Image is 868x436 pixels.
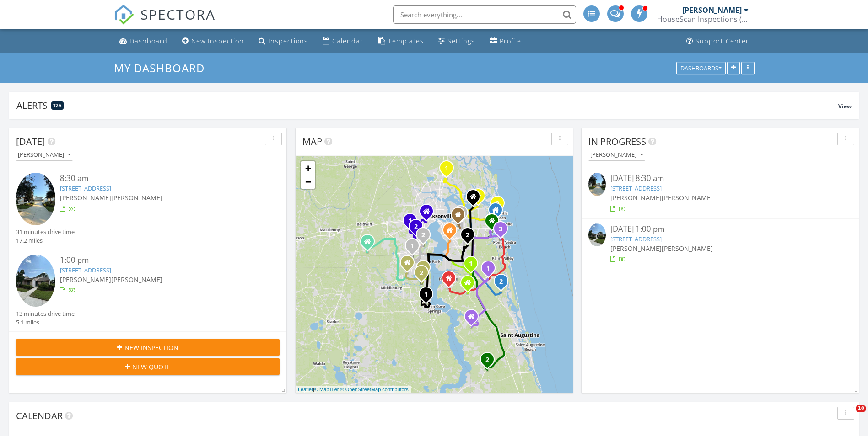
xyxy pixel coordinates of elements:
button: [PERSON_NAME] [16,149,73,161]
a: 8:30 am [STREET_ADDRESS] [PERSON_NAME][PERSON_NAME] 31 minutes drive time 17.2 miles [16,173,280,245]
img: 9359642%2Fcover_photos%2F9JF6MBycx0yadTsVau7P%2Fsmall.jpg [588,223,606,247]
div: 573 Golden Links Dr, Orange Park, FL 32073 [412,245,418,251]
img: 9353476%2Fcover_photos%2FYxJD2ZAR3N5c2uUROcCY%2Fsmall.jpg [16,173,55,225]
button: Dashboards [676,62,726,74]
div: HouseScan Inspections (HOME) [657,15,749,24]
a: [STREET_ADDRESS] [60,266,111,274]
a: Templates [374,33,427,50]
div: 3322 Mayflower St., Jacksonville FL 32205 [426,211,432,217]
div: Support Center [695,37,749,45]
div: 2412 Cobble Creek Ct , Fleming Island, FL 32003 [421,272,427,278]
div: 87 Seasons Ct., St. Augustine FL 32092 [471,316,477,322]
i: 1 [486,266,490,272]
div: 324 John's Creek Pkwy, St. Augustine FL 32092 [468,282,473,288]
span: [PERSON_NAME] [111,275,162,284]
span: [PERSON_NAME] [111,193,162,202]
div: 7987 Winterwood Ln, Jacksonville, FL 32210 [410,220,415,226]
img: 9359642%2Fcover_photos%2F9JF6MBycx0yadTsVau7P%2Fsmall.jpg [16,255,55,307]
span: [PERSON_NAME] [662,193,713,202]
div: 31 minutes drive time [16,228,75,236]
i: 2 [496,201,499,207]
a: Support Center [683,33,753,50]
div: 540 Kit St., Jacksonville FL 32216 [461,213,466,218]
a: © OpenStreetMap contributors [340,387,409,392]
i: 1 [408,218,412,224]
div: [DATE] 1:00 pm [610,223,830,235]
div: New Inspection [191,37,244,45]
span: SPECTORA [140,5,216,24]
div: 4119 Marianna Rd., Jacksonville FL 32217 [450,230,455,235]
div: 1019 Acapulco Rd., Jacksonville FL 32216 [458,214,464,220]
a: [STREET_ADDRESS] [610,184,662,192]
div: 7005 Berrybrook Dr, Jacksonville, FL 32258 [471,263,476,269]
div: 2086 Sandpiper Ct, Ponte Vedra, FL 32082 [501,229,506,234]
a: Inspections [255,33,312,50]
div: Settings [447,37,475,45]
div: 8703 Harvest Moon Ln, Jacksonville FL 32234 [367,241,373,247]
div: 3265 Cullendon Lane, Jacksonville FL 32225 [478,196,484,201]
a: Dashboard [116,33,171,50]
i: 2 [420,270,423,276]
span: 10 [856,405,866,412]
div: 13 minutes drive time [16,309,75,318]
div: 5.1 miles [16,318,75,327]
button: New Quote [16,358,280,375]
span: Calendar [16,409,63,422]
div: [PERSON_NAME] [18,152,71,158]
span: [PERSON_NAME] [60,275,111,284]
div: Alerts [16,99,838,112]
div: 2017 Pond Ridge Ct 1003, Fleming Island, FL 32003 [423,267,429,273]
span: [PERSON_NAME] [60,193,111,202]
div: 10813 Crosswicks Rd, Jacksonville, FL 32256 [468,234,473,240]
div: 6101 Armstrong rd, Elkton , FL 32033 [487,359,493,365]
span: Map [302,135,322,148]
span: New Inspection [124,343,178,352]
i: 2 [485,357,489,363]
div: 11206 Mikris Dr N, Jacksonville FL 32225 [473,197,479,202]
a: [STREET_ADDRESS] [60,184,111,192]
div: 5448 Integrity Wy, Jacksonville, FL 32244 [423,234,429,240]
i: 2 [414,224,418,230]
button: [PERSON_NAME] [588,149,645,161]
div: 17.2 miles [16,236,75,245]
div: 1901 Forest Ave, Neptune Beach FL 32266 [496,210,501,215]
div: Inspections [268,37,308,45]
div: 25 Knight Boxx Rd., Orange Park FL 32065 [407,262,413,268]
i: 1 [469,261,473,267]
a: SPECTORA [114,12,216,32]
a: New Inspection [178,33,248,50]
a: Zoom out [301,175,315,189]
div: Calendar [332,37,363,45]
a: Leaflet [298,387,313,392]
a: Calendar [319,33,367,50]
div: 4653 Harlow Blvd, Jacksonville, FL 32210 [416,226,421,232]
button: New Inspection [16,339,280,356]
div: Dashboards [680,65,722,71]
input: Search everything... [393,5,576,24]
i: 1 [424,292,428,298]
span: [PERSON_NAME] [610,193,662,202]
img: 9353476%2Fcover_photos%2FYxJD2ZAR3N5c2uUROcCY%2Fsmall.jpg [588,173,606,196]
div: 113 Crown Wheel Cir, Fruit Cove FL 32259 [449,278,454,283]
i: 1 [421,265,425,271]
div: [PERSON_NAME] [682,5,742,15]
iframe: Intercom live chat [837,405,859,427]
i: 2 [499,279,503,285]
a: 1:00 pm [STREET_ADDRESS] [PERSON_NAME][PERSON_NAME] 13 minutes drive time 5.1 miles [16,255,280,327]
span: [PERSON_NAME] [610,244,662,253]
a: [DATE] 1:00 pm [STREET_ADDRESS] [PERSON_NAME][PERSON_NAME] [588,223,852,264]
div: 1:00 pm [60,255,258,266]
div: 608 Celtic Dr , Jacksonville, FL 32218 [447,168,452,173]
i: 2 [466,232,469,239]
a: [DATE] 8:30 am [STREET_ADDRESS] [PERSON_NAME][PERSON_NAME] [588,173,852,213]
div: [DATE] 8:30 am [610,173,830,184]
i: 3 [499,226,502,233]
span: In Progress [588,135,646,148]
i: 1 [410,243,414,250]
div: 14545 Cedar Island Rd N, Jacksonville FL 32250 [492,221,497,226]
div: 8:30 am [60,173,258,184]
div: Dashboard [129,37,167,45]
span: New Quote [132,362,171,372]
div: | [296,386,411,393]
i: 1 [445,165,448,172]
